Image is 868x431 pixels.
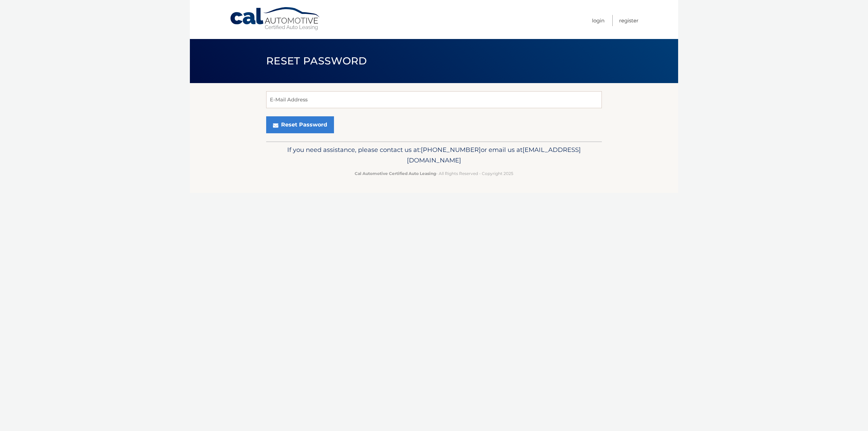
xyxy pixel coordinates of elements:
p: - All Rights Reserved - Copyright 2025 [271,170,597,177]
button: Reset Password [266,116,334,133]
input: E-Mail Address [266,91,602,108]
p: If you need assistance, please contact us at: or email us at [271,144,597,166]
span: [PHONE_NUMBER] [421,146,481,154]
a: Login [592,15,605,26]
span: Reset Password [266,55,367,67]
a: Cal Automotive [230,7,321,31]
strong: Cal Automotive Certified Auto Leasing [355,171,436,176]
a: Register [619,15,638,26]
